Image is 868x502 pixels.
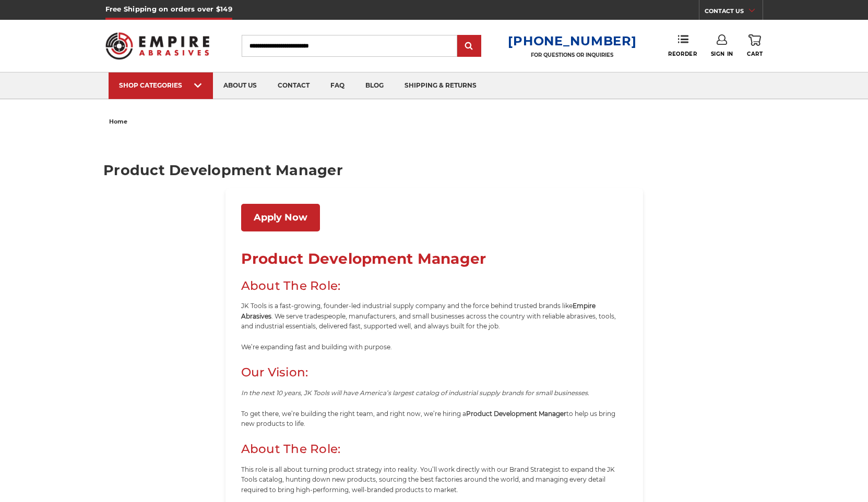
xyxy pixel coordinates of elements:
[241,389,589,397] i: In the next 10 years, JK Tools will have America’s largest catalog of industrial supply brands fo...
[241,301,627,331] p: JK Tools is a fast-growing, founder-led industrial supply company and the force behind trusted br...
[213,72,267,99] a: about us
[668,34,697,57] a: Reorder
[320,72,355,99] a: faq
[668,51,697,57] span: Reorder
[241,302,596,320] b: Empire Abrasives
[241,439,627,459] h2: About The Role:
[241,204,320,231] a: Apply Now
[119,81,203,89] div: SHOP CATEGORIES
[267,72,320,99] a: contact
[394,72,487,99] a: shipping & returns
[241,464,627,495] p: This role is all about turning product strategy into reality. You’ll work directly with our Brand...
[109,118,127,125] span: home
[508,52,636,58] p: FOR QUESTIONS OR INQUIRIES
[747,51,763,57] span: Cart
[459,36,480,57] input: Submit
[508,33,636,48] a: [PHONE_NUMBER]
[355,72,394,99] a: blog
[105,26,210,66] img: Empire Abrasives
[241,342,627,352] p: We’re expanding fast and building with purpose.
[241,409,627,428] p: To get there, we’re building the right team, and right now, we’re hiring a to help us bring new p...
[103,163,765,177] h1: Product Development Manager
[705,5,763,20] a: CONTACT US
[241,363,627,382] h2: Our Vision:
[466,410,566,418] b: Product Development Manager
[711,51,733,57] span: Sign In
[241,247,627,271] h1: Product Development Manager
[241,276,627,296] h2: About The Role:
[747,34,763,57] a: Cart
